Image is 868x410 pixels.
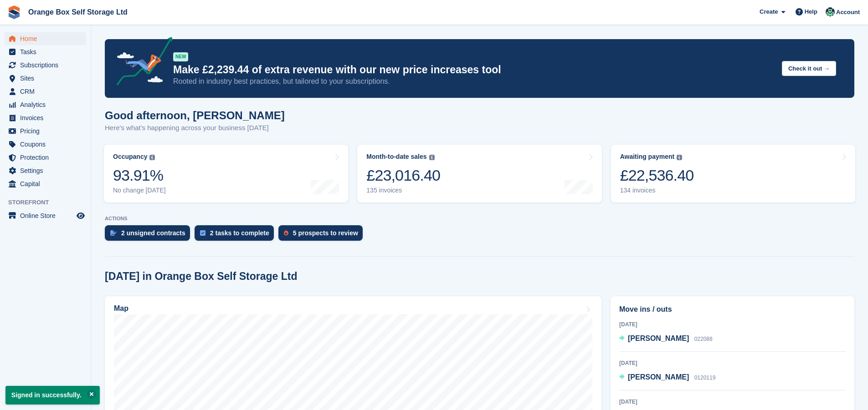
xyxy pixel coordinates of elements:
[113,187,166,194] div: No change [DATE]
[5,46,86,58] a: menu
[619,398,846,406] div: [DATE]
[25,5,131,20] a: Orange Box Self Storage Ltd
[5,59,86,71] a: menu
[20,177,75,190] span: Capital
[20,209,75,222] span: Online Store
[75,210,86,221] a: Preview store
[782,61,836,76] button: Check it out →
[113,166,166,185] div: 93.91%
[5,32,86,45] a: menu
[110,230,117,236] img: contract_signature_icon-13c848040528278c33f63329250d36e43548de30e8caae1d1a13099fd9432cc5.svg
[619,304,846,315] h2: Move ins / outs
[105,270,298,283] h2: [DATE] in Orange Box Self Storage Ltd
[5,85,86,98] a: menu
[20,32,75,45] span: Home
[104,145,348,202] a: Occupancy 93.91% No change [DATE]
[109,37,173,89] img: price-adjustments-announcement-icon-8257ccfd72463d97f412b2fc003d46551f7dbcb40ab6d574587a9cd5c0d94...
[105,225,195,245] a: 2 unsigned contracts
[5,111,86,124] a: menu
[805,7,817,16] span: Help
[278,225,367,245] a: 5 prospects to review
[619,372,715,384] a: [PERSON_NAME] 0120119
[20,85,75,98] span: CRM
[5,138,86,151] a: menu
[113,153,147,161] div: Occupancy
[760,7,778,16] span: Create
[611,145,855,202] a: Awaiting payment £22,536.40 134 invoices
[8,198,91,207] span: Storefront
[7,5,21,19] img: stora-icon-8386f47178a22dfd0bd8f6a31ec36ba5ce8667c1dd55bd0f319d3a0aa187defe.svg
[20,138,75,151] span: Coupons
[195,225,278,245] a: 2 tasks to complete
[210,229,269,237] div: 2 tasks to complete
[620,187,694,194] div: 134 invoices
[620,166,694,185] div: £22,536.40
[105,123,285,133] p: Here's what's happening across your business [DATE]
[429,155,435,160] img: icon-info-grey-7440780725fd019a000dd9b08b2336e03edf1995a4989e88bcd33f0948082b44.svg
[173,76,775,86] p: Rooted in industry best practices, but tailored to your subscriptions.
[5,98,86,111] a: menu
[694,375,716,381] span: 0120119
[366,187,440,194] div: 135 invoices
[20,46,75,58] span: Tasks
[5,125,86,137] a: menu
[5,177,86,190] a: menu
[20,98,75,111] span: Analytics
[20,125,75,137] span: Pricing
[20,59,75,71] span: Subscriptions
[20,111,75,124] span: Invoices
[5,151,86,164] a: menu
[5,209,86,222] a: menu
[173,52,188,61] div: NEW
[105,216,854,222] p: ACTIONS
[5,164,86,177] a: menu
[200,230,205,236] img: task-75834270c22a3079a89374b754ae025e5fb1db73e45f91037f5363f120a921f8.svg
[619,333,713,345] a: [PERSON_NAME] 022088
[173,63,775,76] p: Make £2,239.44 of extra revenue with our new price increases tool
[5,72,86,85] a: menu
[620,153,675,161] div: Awaiting payment
[121,229,185,237] div: 2 unsigned contracts
[293,229,358,237] div: 5 prospects to review
[628,373,689,381] span: [PERSON_NAME]
[20,151,75,164] span: Protection
[366,153,426,161] div: Month-to-date sales
[284,230,288,236] img: prospect-51fa495bee0391a8d652442698ab0144808aea92771e9ea1ae160a38d050c398.svg
[677,155,682,160] img: icon-info-grey-7440780725fd019a000dd9b08b2336e03edf1995a4989e88bcd33f0948082b44.svg
[836,8,860,17] span: Account
[5,386,100,405] p: Signed in successfully.
[628,334,689,342] span: [PERSON_NAME]
[357,145,601,202] a: Month-to-date sales £23,016.40 135 invoices
[826,7,835,16] img: Claire Mounsey
[20,164,75,177] span: Settings
[694,336,713,342] span: 022088
[105,109,285,121] h1: Good afternoon, [PERSON_NAME]
[619,359,846,367] div: [DATE]
[149,155,155,160] img: icon-info-grey-7440780725fd019a000dd9b08b2336e03edf1995a4989e88bcd33f0948082b44.svg
[20,72,75,85] span: Sites
[114,304,128,313] h2: Map
[366,166,440,185] div: £23,016.40
[619,320,846,329] div: [DATE]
